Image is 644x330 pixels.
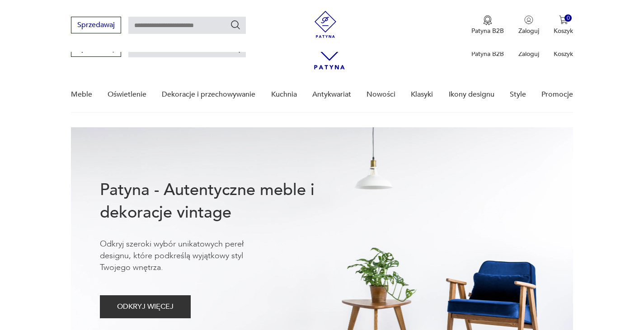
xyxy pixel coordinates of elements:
[71,46,121,52] a: Sprzedawaj
[518,50,539,58] p: Zaloguj
[108,77,146,112] a: Oświetlenie
[518,15,539,35] button: Zaloguj
[271,77,297,112] a: Kuchnia
[483,15,492,25] img: Ikona medalu
[449,77,494,112] a: Ikony designu
[312,77,351,112] a: Antykwariat
[564,14,572,22] div: 0
[510,77,526,112] a: Style
[471,15,504,35] a: Ikona medaluPatyna B2B
[524,15,533,24] img: Ikonka użytkownika
[518,27,539,35] p: Zaloguj
[541,77,573,112] a: Promocje
[71,17,121,33] button: Sprzedawaj
[100,304,191,311] a: ODKRYJ WIĘCEJ
[554,50,573,58] p: Koszyk
[471,15,504,35] button: Patyna B2B
[471,27,504,35] p: Patyna B2B
[559,15,568,24] img: Ikona koszyka
[100,238,272,274] p: Odkryj szeroki wybór unikatowych pereł designu, które podkreślą wyjątkowy styl Twojego wnętrza.
[71,23,121,29] a: Sprzedawaj
[230,19,241,30] button: Szukaj
[71,77,92,112] a: Meble
[100,179,344,224] h1: Patyna - Autentyczne meble i dekoracje vintage
[554,15,573,35] button: 0Koszyk
[411,77,433,112] a: Klasyki
[471,50,504,58] p: Patyna B2B
[100,295,191,318] button: ODKRYJ WIĘCEJ
[554,27,573,35] p: Koszyk
[312,11,339,38] img: Patyna - sklep z meblami i dekoracjami vintage
[367,77,395,112] a: Nowości
[162,77,255,112] a: Dekoracje i przechowywanie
